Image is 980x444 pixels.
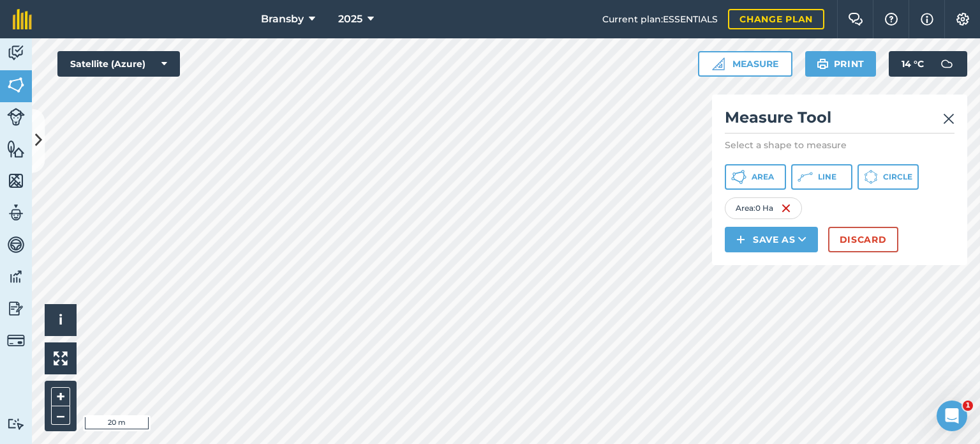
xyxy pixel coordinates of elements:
p: Select a shape to measure [725,139,954,151]
img: svg+xml;base64,PD94bWwgdmVyc2lvbj0iMS4wIiBlbmNvZGluZz0idXRmLTgiPz4KPCEtLSBHZW5lcmF0b3I6IEFkb2JlIE... [7,235,25,254]
span: Line [818,172,836,182]
button: 14 °C [889,51,967,77]
span: Circle [883,172,912,182]
button: – [51,406,70,425]
button: Measure [698,51,792,77]
span: 14 ° C [902,51,924,77]
div: Area : 0 Ha [725,197,802,219]
img: svg+xml;base64,PD94bWwgdmVyc2lvbj0iMS4wIiBlbmNvZGluZz0idXRmLTgiPz4KPCEtLSBHZW5lcmF0b3I6IEFkb2JlIE... [7,108,25,126]
button: Satellite (Azure) [57,51,180,77]
span: Bransby [261,11,304,27]
img: A question mark icon [884,13,899,26]
a: Change plan [728,9,824,29]
img: svg+xml;base64,PHN2ZyB4bWxucz0iaHR0cDovL3d3dy53My5vcmcvMjAwMC9zdmciIHdpZHRoPSIxNiIgaGVpZ2h0PSIyNC... [781,201,791,216]
img: svg+xml;base64,PHN2ZyB4bWxucz0iaHR0cDovL3d3dy53My5vcmcvMjAwMC9zdmciIHdpZHRoPSI1NiIgaGVpZ2h0PSI2MC... [7,75,25,95]
img: Ruler icon [712,57,725,70]
img: svg+xml;base64,PD94bWwgdmVyc2lvbj0iMS4wIiBlbmNvZGluZz0idXRmLTgiPz4KPCEtLSBHZW5lcmF0b3I6IEFkb2JlIE... [7,203,25,222]
img: Two speech bubbles overlapping with the left bubble in the forefront [848,13,863,26]
img: svg+xml;base64,PD94bWwgdmVyc2lvbj0iMS4wIiBlbmNvZGluZz0idXRmLTgiPz4KPCEtLSBHZW5lcmF0b3I6IEFkb2JlIE... [934,51,960,77]
button: + [51,387,70,406]
button: Area [725,164,786,190]
img: svg+xml;base64,PD94bWwgdmVyc2lvbj0iMS4wIiBlbmNvZGluZz0idXRmLTgiPz4KPCEtLSBHZW5lcmF0b3I6IEFkb2JlIE... [7,418,25,430]
iframe: Intercom live chat [937,401,967,431]
h2: Measure Tool [725,107,954,134]
img: svg+xml;base64,PHN2ZyB4bWxucz0iaHR0cDovL3d3dy53My5vcmcvMjAwMC9zdmciIHdpZHRoPSI1NiIgaGVpZ2h0PSI2MC... [7,171,25,190]
img: svg+xml;base64,PD94bWwgdmVyc2lvbj0iMS4wIiBlbmNvZGluZz0idXRmLTgiPz4KPCEtLSBHZW5lcmF0b3I6IEFkb2JlIE... [7,299,25,318]
img: svg+xml;base64,PHN2ZyB4bWxucz0iaHR0cDovL3d3dy53My5vcmcvMjAwMC9zdmciIHdpZHRoPSIyMiIgaGVpZ2h0PSIzMC... [943,111,954,126]
img: Four arrows, one pointing top left, one top right, one bottom right and the last bottom left [54,351,68,365]
span: 1 [963,401,973,411]
img: svg+xml;base64,PHN2ZyB4bWxucz0iaHR0cDovL3d3dy53My5vcmcvMjAwMC9zdmciIHdpZHRoPSI1NiIgaGVpZ2h0PSI2MC... [7,139,25,158]
img: svg+xml;base64,PHN2ZyB4bWxucz0iaHR0cDovL3d3dy53My5vcmcvMjAwMC9zdmciIHdpZHRoPSIxNyIgaGVpZ2h0PSIxNy... [921,11,933,27]
img: fieldmargin Logo [13,9,32,29]
button: i [45,304,77,336]
img: A cog icon [955,13,970,26]
span: Area [752,172,774,182]
button: Discard [828,227,898,252]
button: Circle [857,164,919,190]
span: Current plan : ESSENTIALS [602,12,718,26]
img: svg+xml;base64,PHN2ZyB4bWxucz0iaHR0cDovL3d3dy53My5vcmcvMjAwMC9zdmciIHdpZHRoPSIxNCIgaGVpZ2h0PSIyNC... [736,232,745,247]
span: i [59,312,63,328]
img: svg+xml;base64,PHN2ZyB4bWxucz0iaHR0cDovL3d3dy53My5vcmcvMjAwMC9zdmciIHdpZHRoPSIxOSIgaGVpZ2h0PSIyNC... [817,56,829,72]
span: 2025 [338,11,362,27]
img: svg+xml;base64,PD94bWwgdmVyc2lvbj0iMS4wIiBlbmNvZGluZz0idXRmLTgiPz4KPCEtLSBHZW5lcmF0b3I6IEFkb2JlIE... [7,267,25,286]
button: Line [791,164,852,190]
img: svg+xml;base64,PD94bWwgdmVyc2lvbj0iMS4wIiBlbmNvZGluZz0idXRmLTgiPz4KPCEtLSBHZW5lcmF0b3I6IEFkb2JlIE... [7,43,25,63]
button: Print [805,51,877,77]
button: Save as [725,227,818,252]
img: svg+xml;base64,PD94bWwgdmVyc2lvbj0iMS4wIiBlbmNvZGluZz0idXRmLTgiPz4KPCEtLSBHZW5lcmF0b3I6IEFkb2JlIE... [7,332,25,349]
